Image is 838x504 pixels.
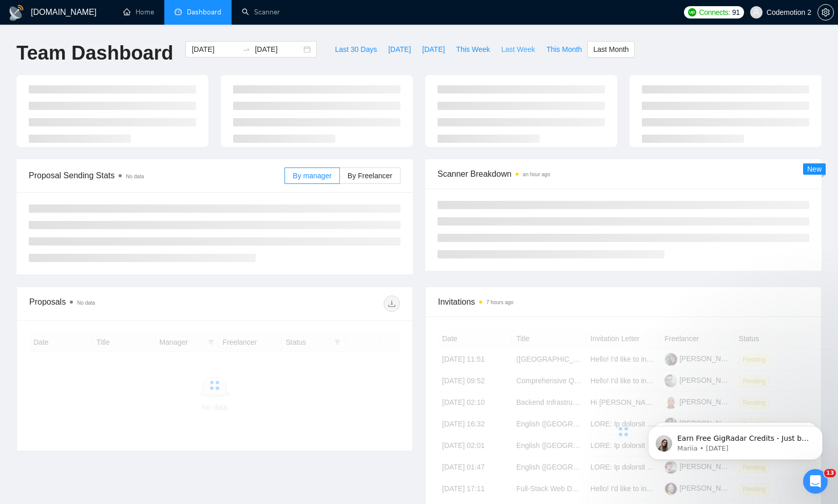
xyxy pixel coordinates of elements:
[187,8,221,16] span: Dashboard
[753,9,760,16] span: user
[242,8,280,16] a: searchScanner
[688,8,696,16] img: upwork-logo.png
[329,41,383,58] button: Last 30 Days
[383,41,416,58] button: [DATE]
[77,300,95,306] span: No data
[242,45,251,53] span: to
[587,41,634,58] button: Last Month
[293,172,331,180] span: By manager
[824,469,836,477] span: 13
[807,165,822,173] span: New
[192,44,238,55] input: Start date
[437,167,809,180] span: Scanner Breakdown
[8,5,25,21] img: logo
[523,172,550,177] time: an hour ago
[438,295,809,308] span: Invitations
[29,169,284,182] span: Proposal Sending Stats
[817,8,834,16] a: setting
[450,41,496,58] button: This Week
[593,44,628,55] span: Last Month
[456,44,490,55] span: This Week
[388,44,411,55] span: [DATE]
[242,45,251,53] span: swap-right
[732,7,740,18] span: 91
[546,44,582,55] span: This Month
[416,41,450,58] button: [DATE]
[486,300,513,305] time: 7 hours ago
[175,8,182,15] span: dashboard
[29,295,215,312] div: Proposals
[126,174,144,179] span: No data
[699,7,730,18] span: Connects:
[16,41,173,65] h1: Team Dashboard
[501,44,535,55] span: Last Week
[541,41,587,58] button: This Month
[817,4,834,21] button: setting
[803,469,828,494] iframe: Intercom live chat
[335,44,377,55] span: Last 30 Days
[496,41,541,58] button: Last Week
[255,44,301,55] input: End date
[348,172,392,180] span: By Freelancer
[633,404,838,476] iframe: To enrich screen reader interactions, please activate Accessibility in Grammarly extension settings
[123,8,154,16] a: homeHome
[422,44,445,55] span: [DATE]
